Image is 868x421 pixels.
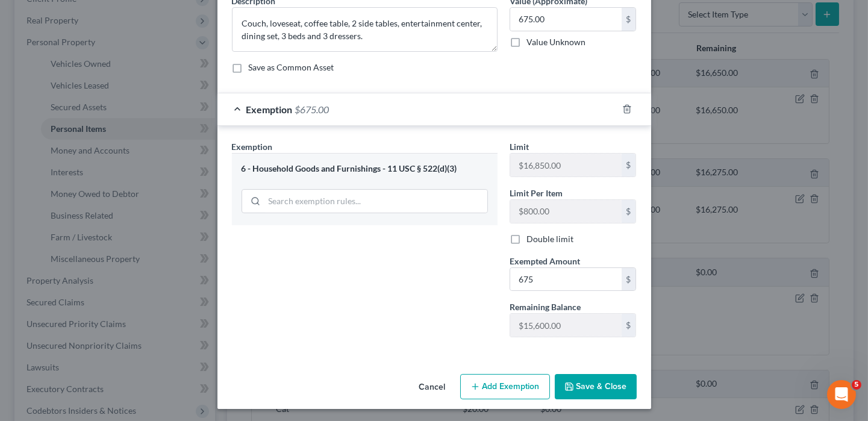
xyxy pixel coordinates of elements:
[555,374,637,399] button: Save & Close
[510,187,563,199] label: Limit Per Item
[410,375,455,399] button: Cancel
[232,142,273,152] span: Exemption
[622,268,636,291] div: $
[622,314,636,337] div: $
[526,36,585,48] label: Value Unknown
[264,190,487,213] input: Search exemption rules...
[249,61,334,73] label: Save as Common Asset
[622,200,636,223] div: $
[526,233,573,245] label: Double limit
[852,380,861,390] span: 5
[242,163,488,175] div: 6 - Household Goods and Furnishings - 11 USC § 522(d)(3)
[460,374,550,399] button: Add Exemption
[827,380,856,409] iframe: Intercom live chat
[295,104,329,115] span: $675.00
[510,268,622,291] input: 0.00
[510,301,581,313] label: Remaining Balance
[622,154,636,176] div: $
[510,314,622,337] input: --
[246,104,293,115] span: Exemption
[510,154,622,176] input: --
[510,256,580,266] span: Exempted Amount
[510,142,529,152] span: Limit
[510,200,622,223] input: --
[510,8,622,31] input: 0.00
[622,8,636,31] div: $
